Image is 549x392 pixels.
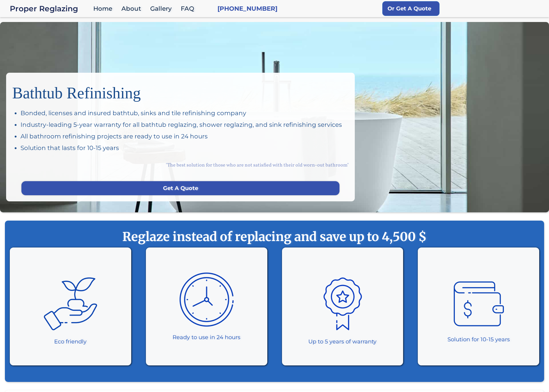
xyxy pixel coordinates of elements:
[118,2,147,15] a: About
[20,132,349,141] div: All bathroom refinishing projects are ready to use in 24 hours
[147,2,178,15] a: Gallery
[172,333,240,350] div: Ready to use in 24 hours ‍
[10,4,90,13] a: Proper Reglazing
[21,181,339,195] a: Get A Quote
[54,337,87,346] div: Eco friendly
[12,79,349,103] h1: Bathtub Refinishing
[20,120,349,129] div: Industry-leading 5-year warranty for all bathtub reglazing, shower reglazing, and sink refinishin...
[447,335,510,344] div: Solution for 10-15 years
[90,2,118,15] a: Home
[20,109,349,117] div: Bonded, licenses and insured bathtub, sinks and tile refinishing company
[20,144,349,152] div: Solution that lasts for 10-15 years
[382,1,440,16] a: Or Get A Quote
[217,4,277,13] a: [PHONE_NUMBER]
[12,155,349,175] div: "The best solution for those who are not satisfied with their old worn-out bathroom"
[308,337,377,346] div: Up to 5 years of warranty
[178,2,200,15] a: FAQ
[17,229,532,244] strong: Reglaze instead of replacing and save up to 4,500 $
